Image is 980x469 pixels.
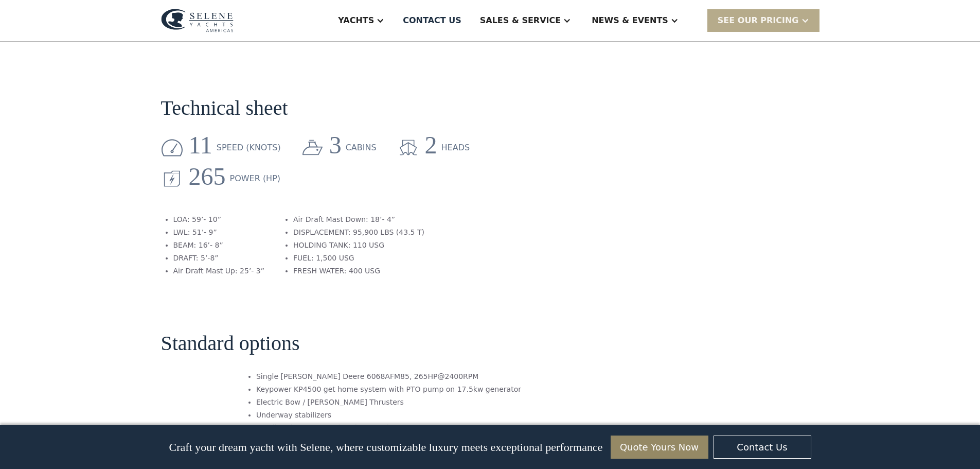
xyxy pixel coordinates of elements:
li: LWL: 51’- 9” [173,227,265,238]
div: Yachts [338,14,374,27]
h2: 3 [329,132,342,159]
p: Craft your dream yacht with Selene, where customizable luxury meets exceptional performance [169,441,602,454]
li: Underway stabilizers [256,410,521,421]
div: SEE Our Pricing [707,9,819,31]
span: We respect your time - only the good stuff, never spam. [1,385,160,403]
li: DRAFT: 5’-8” [173,253,265,264]
li: HOLDING TANK: 110 USG [293,240,424,251]
a: Contact Us [714,436,811,459]
li: DISPLACEMENT: 95,900 LBS (43.5 T) [293,227,424,238]
div: SEE Our Pricing [718,14,799,27]
div: Sales & Service [480,14,561,27]
h2: 2 [425,132,437,159]
div: News & EVENTS [592,14,668,27]
a: Quote Yours Now [611,436,708,459]
li: FRESH WATER: 400 USG [293,266,424,276]
div: speed (knots) [217,142,281,154]
span: Tick the box below to receive occasional updates, exclusive offers, and VIP access via text message. [1,351,164,378]
li: Air Draft Mast Down: 18’- 4” [293,214,424,225]
li: BEAM: 16’- 8” [173,240,265,251]
div: heads [441,142,470,154]
li: LOA: 59’- 10” [173,214,265,225]
h2: 265 [189,163,226,190]
li: Electric Bow / [PERSON_NAME] Thrusters [256,397,521,408]
img: logo [161,9,234,32]
input: I want to subscribe to your Newsletter.Unsubscribe any time by clicking the link at the bottom of... [3,450,9,457]
span: Reply STOP to unsubscribe at any time. [3,418,159,435]
strong: Yes, I’d like to receive SMS updates. [12,418,123,426]
div: Power (HP) [230,172,281,185]
li: Keypower KP4500 get home system with PTO pump on 17.5kw generator [256,384,521,395]
li: FUEL: 1,500 USG [293,253,424,264]
li: Single [PERSON_NAME] Deere 6068AFM85, 265HP@2400RPM [256,371,521,382]
div: cabins [346,142,377,154]
input: Yes, I’d like to receive SMS updates.Reply STOP to unsubscribe at any time. [3,418,9,424]
strong: I want to subscribe to your Newsletter. [3,450,94,467]
li: Steelhead ES1000 454kg Dingy Davit [256,423,521,433]
h2: 11 [189,132,212,159]
h2: Technical sheet [161,97,288,119]
li: Air Draft Mast Up: 25’- 3” [173,266,265,276]
div: Contact US [403,14,461,27]
h2: Standard options [161,332,300,355]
